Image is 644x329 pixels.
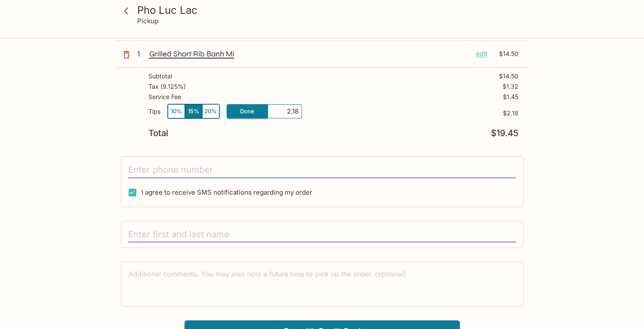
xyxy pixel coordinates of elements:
button: 15% [185,104,202,118]
input: Enter first and last name [128,227,516,243]
p: 1 [137,49,146,59]
p: Tax ( 9.125% ) [148,83,186,90]
button: 20% [202,104,219,118]
p: $14.50 [493,49,518,59]
h3: Pho Luc Lac [137,3,522,17]
button: 10% [168,104,185,118]
p: $19.45 [491,129,518,137]
p: Service Fee [148,93,181,100]
input: Enter phone number [128,162,516,178]
p: Total [148,129,168,137]
p: Grilled Short Rib Banh Mi [149,49,469,59]
p: Subtotal [148,73,172,80]
button: Done [227,104,268,118]
p: edit [476,49,487,59]
p: $1.32 [502,83,518,90]
p: $14.50 [499,73,518,80]
p: Pickup [137,17,158,25]
p: Tips [148,108,160,115]
p: $2.18 [302,110,518,117]
span: I agree to receive SMS notifications regarding my order [142,188,312,196]
p: $1.45 [503,93,518,100]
